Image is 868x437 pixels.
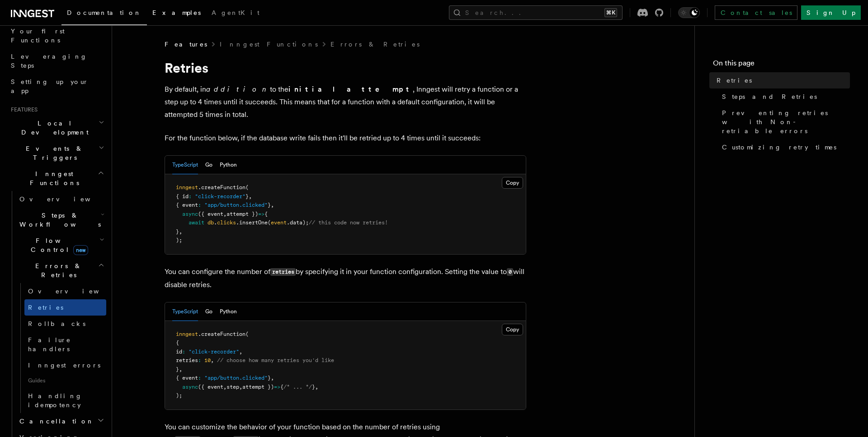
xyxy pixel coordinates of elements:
span: , [271,202,274,208]
button: Python [220,156,237,174]
span: "app/button.clicked" [204,375,268,381]
span: , [211,357,214,363]
span: Overview [28,288,121,295]
span: new [73,245,88,255]
span: . [214,219,217,226]
span: : [182,349,185,355]
em: addition [206,85,270,93]
span: Rollbacks [28,320,85,327]
span: } [268,375,271,381]
a: Errors & Retries [330,40,420,49]
span: Leveraging Steps [11,53,87,69]
span: event [271,219,287,226]
h4: On this page [713,58,850,72]
h1: Retries [165,60,526,76]
span: } [245,193,249,200]
a: Rollbacks [24,316,106,332]
button: Python [220,302,237,321]
span: .createFunction [198,331,245,337]
span: Inngest errors [28,362,100,369]
span: clicks [217,219,236,226]
a: Leveraging Steps [7,48,106,74]
code: 0 [507,268,513,276]
span: step [226,384,239,390]
a: Handling idempotency [24,388,106,413]
p: For the function below, if the database write fails then it'll be retried up to 4 times until it ... [165,132,526,144]
p: You can configure the number of by specifying it in your function configuration. Setting the valu... [165,265,526,291]
span: 10 [204,357,211,363]
span: => [274,384,280,390]
span: { event [176,375,198,381]
span: async [182,384,198,390]
span: , [179,366,182,372]
span: ); [176,392,182,399]
a: AgentKit [206,3,265,24]
button: Cancellation [16,413,106,429]
button: Events & Triggers [7,140,106,166]
span: Features [7,106,38,113]
span: , [315,384,318,390]
span: , [249,193,252,200]
span: Customizing retry times [722,143,836,152]
a: Overview [24,283,106,299]
a: Inngest Functions [220,40,318,49]
span: : [198,202,201,208]
span: id [176,349,182,355]
span: } [312,384,315,390]
span: Failure handlers [28,336,71,353]
span: Your first Functions [11,28,65,44]
a: Failure handlers [24,332,106,357]
span: , [223,211,226,217]
a: Setting up your app [7,74,106,99]
a: Inngest errors [24,357,106,373]
span: "click-recorder" [195,193,245,200]
span: } [176,366,179,372]
span: Retries [28,304,63,311]
span: } [176,228,179,235]
a: Customizing retry times [718,139,850,155]
span: async [182,211,198,217]
span: Retries [717,76,752,85]
span: Cancellation [16,417,94,426]
span: Guides [24,373,106,388]
button: TypeScript [172,302,198,321]
span: ({ event [198,384,223,390]
span: await [189,219,204,226]
button: Steps & Workflows [16,207,106,232]
span: { [264,211,268,217]
button: Search...⌘K [449,5,623,20]
span: } [268,202,271,208]
span: ( [268,219,271,226]
span: , [179,228,182,235]
button: Flow Controlnew [16,232,106,258]
button: Inngest Functions [7,166,106,191]
button: Local Development [7,115,106,140]
span: .createFunction [198,184,245,191]
span: db [208,219,214,226]
code: retries [270,268,296,276]
span: Features [165,40,207,49]
a: Contact sales [715,5,797,20]
a: Overview [16,191,106,207]
span: => [258,211,264,217]
span: : [198,357,201,363]
button: Go [205,156,212,174]
span: Preventing retries with Non-retriable errors [722,108,850,135]
a: Retries [24,299,106,316]
span: AgentKit [212,9,259,16]
span: , [239,384,242,390]
span: inngest [176,184,198,191]
span: Setting up your app [11,78,89,94]
button: Go [205,302,212,321]
span: Flow Control [16,236,99,254]
span: , [239,349,242,355]
span: attempt }) [226,211,258,217]
span: ); [176,237,182,243]
span: ( [245,184,249,191]
span: Steps & Workflows [16,211,101,229]
button: Copy [502,177,523,189]
span: Overview [19,195,113,203]
p: By default, in to the , Inngest will retry a function or a step up to 4 times until it succeeds. ... [165,83,526,121]
span: Inngest Functions [7,169,98,187]
button: Toggle dark mode [678,7,700,18]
